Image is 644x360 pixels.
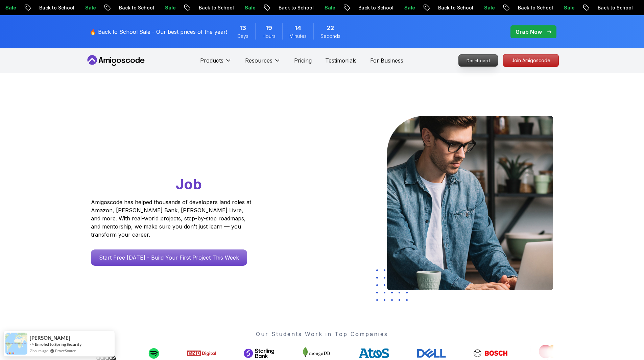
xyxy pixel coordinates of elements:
span: 22 Seconds [327,23,334,33]
p: Back to School [31,4,77,11]
p: Back to School [510,4,556,11]
p: Sale [476,4,498,11]
span: Hours [262,33,276,40]
span: 13 Days [239,23,246,33]
p: Back to School [191,4,237,11]
p: Sale [316,4,338,11]
p: Products [200,56,223,65]
a: Pricing [294,56,312,65]
span: Seconds [320,33,340,40]
p: Dashboard [459,55,498,66]
p: Sale [237,4,258,11]
p: 🔥 Back to School Sale - Our best prices of the year! [90,28,227,36]
p: Join Amigoscode [503,54,558,67]
h1: Go From Learning to Hired: Master Java, Spring Boot & Cloud Skills That Get You the [91,116,277,194]
button: Products [200,56,232,70]
p: Back to School [430,4,476,11]
img: hero [387,116,553,290]
a: Join Amigoscode [503,54,559,67]
span: 14 Minutes [294,23,301,33]
a: Start Free [DATE] - Build Your First Project This Week [91,249,247,266]
p: Grab Now [516,28,542,36]
span: Job [176,175,202,193]
p: Our Students Work in Top Companies [91,330,553,338]
span: [PERSON_NAME] [30,335,70,341]
p: Sale [157,4,178,11]
p: Back to School [270,4,316,11]
span: Days [237,33,248,40]
span: 7 hours ago [30,348,48,354]
a: For Business [370,56,403,65]
a: Testimonials [325,56,357,65]
p: Back to School [350,4,396,11]
p: Sale [396,4,418,11]
p: Sale [556,4,577,11]
a: Dashboard [458,54,498,67]
p: Resources [245,56,272,65]
button: Resources [245,56,281,70]
img: provesource social proof notification image [5,333,27,355]
span: -> [30,341,34,347]
p: Sale [77,4,99,11]
a: ProveSource [55,348,76,354]
span: 19 Hours [265,23,272,33]
p: Amigoscode has helped thousands of developers land roles at Amazon, [PERSON_NAME] Bank, [PERSON_N... [91,198,253,239]
p: Back to School [590,4,636,11]
a: Enroled to Spring Security [35,342,81,347]
p: Back to School [111,4,157,11]
span: Minutes [289,33,307,40]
